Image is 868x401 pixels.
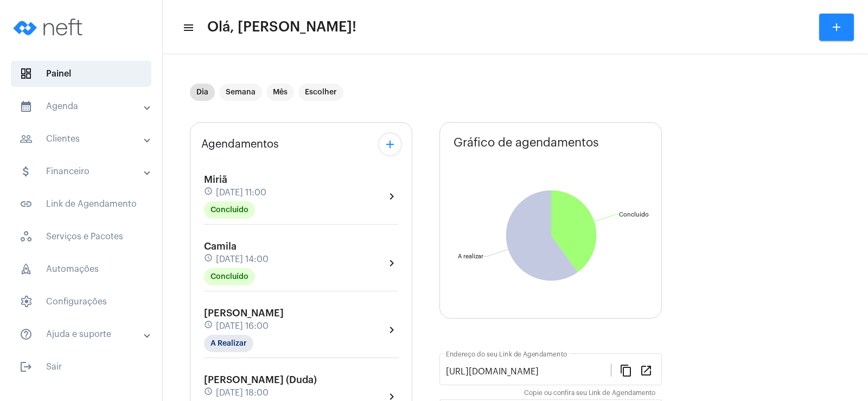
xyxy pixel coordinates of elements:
mat-icon: sidenav icon [20,132,33,145]
mat-chip: Concluído [204,201,255,219]
span: sidenav icon [20,295,33,308]
input: Link [446,367,611,377]
mat-icon: schedule [204,387,214,399]
span: sidenav icon [20,67,33,80]
mat-icon: chevron_right [385,257,398,270]
span: Olá, [PERSON_NAME]! [207,18,356,36]
mat-hint: Copie ou confira seu Link de Agendamento [524,390,655,397]
mat-chip: Mês [266,84,294,101]
text: A realizar [458,253,483,259]
mat-icon: add [384,138,397,151]
mat-icon: chevron_right [385,190,398,203]
mat-panel-title: Clientes [20,132,145,145]
img: logo-neft-novo-2.png [9,5,90,49]
mat-expansion-panel-header: sidenav iconFinanceiro [7,158,162,184]
span: [DATE] 11:00 [216,188,266,198]
text: Concluído [619,212,649,218]
span: Configurações [11,289,151,315]
mat-chip: A Realizar [204,335,253,352]
mat-icon: sidenav icon [20,198,33,211]
span: Automações [11,256,151,282]
mat-chip: Semana [219,84,262,101]
span: Sair [11,354,151,380]
mat-icon: sidenav icon [20,328,33,341]
span: [PERSON_NAME] [204,308,284,318]
mat-panel-title: Ajuda e suporte [20,328,145,341]
span: [PERSON_NAME] (Duda) [204,375,317,385]
span: [DATE] 18:00 [216,388,269,398]
span: Miriã [204,175,227,184]
mat-icon: sidenav icon [20,165,33,178]
mat-icon: schedule [204,187,214,199]
mat-icon: schedule [204,320,214,332]
span: Camila [204,241,237,251]
span: Link de Agendamento [11,191,151,217]
span: Agendamentos [201,138,279,150]
span: Painel [11,61,151,87]
mat-expansion-panel-header: sidenav iconClientes [7,126,162,152]
mat-expansion-panel-header: sidenav iconAgenda [7,93,162,119]
mat-icon: chevron_right [385,323,398,336]
mat-panel-title: Financeiro [20,165,145,178]
span: [DATE] 16:00 [216,321,269,331]
mat-chip: Concluído [204,268,255,285]
mat-expansion-panel-header: sidenav iconAjuda e suporte [7,321,162,347]
mat-chip: Escolher [298,84,343,101]
mat-icon: sidenav icon [20,100,33,113]
mat-icon: sidenav icon [182,21,193,34]
span: [DATE] 14:00 [216,254,269,264]
mat-chip: Dia [190,84,215,101]
mat-icon: add [830,21,843,34]
span: sidenav icon [20,263,33,276]
span: sidenav icon [20,230,33,243]
span: Serviços e Pacotes [11,224,151,250]
mat-icon: sidenav icon [20,360,33,373]
mat-icon: content_copy [620,364,633,377]
mat-icon: schedule [204,253,214,265]
span: Gráfico de agendamentos [454,136,599,149]
mat-panel-title: Agenda [20,100,145,113]
mat-icon: open_in_new [640,364,653,377]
